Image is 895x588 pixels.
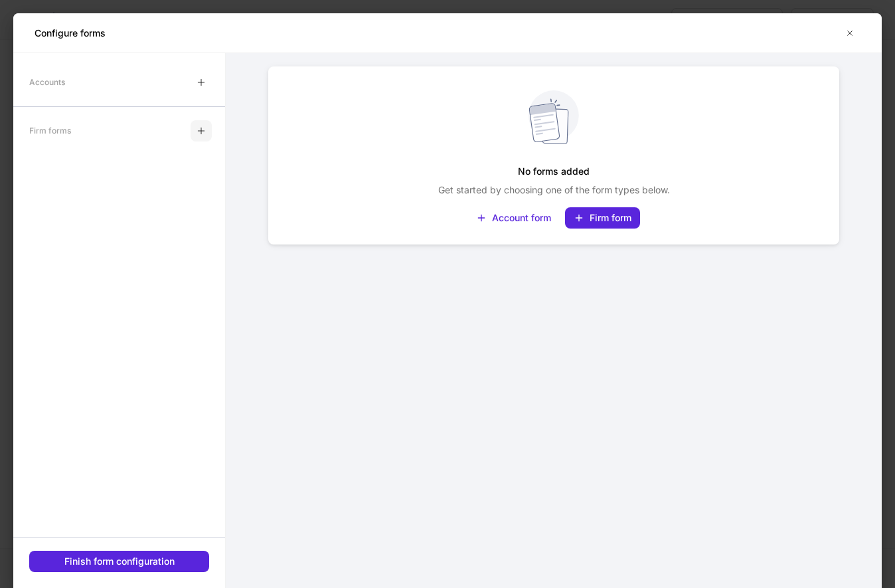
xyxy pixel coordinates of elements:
div: Accounts [29,70,65,94]
h5: Configure forms [35,27,106,40]
button: Firm form [565,207,640,229]
p: Get started by choosing one of the form types below. [438,183,670,197]
div: Finish form configuration [64,555,175,568]
button: Account form [467,207,560,229]
div: Account form [492,211,551,225]
h5: No forms added [518,159,590,183]
div: Firm form [590,211,631,225]
button: Finish form configuration [29,551,209,572]
div: Firm forms [29,119,71,142]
